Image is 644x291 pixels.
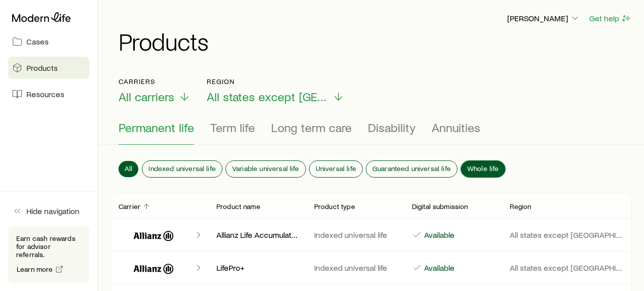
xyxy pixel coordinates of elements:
button: Universal life [310,161,362,177]
button: RegionAll states except [GEOGRAPHIC_DATA] [207,77,345,104]
div: Product types [119,120,624,145]
p: Available [422,230,454,240]
span: Long term care [271,120,352,135]
span: Permanent life [119,120,194,135]
p: Region [510,202,532,211]
span: Resources [26,89,64,99]
button: Guaranteed universal life [366,161,457,177]
p: Carriers [119,77,191,86]
p: Product type [314,202,355,211]
p: LifePro+ [216,263,298,273]
span: Annuities [432,120,480,135]
span: All carriers [119,90,174,104]
p: Indexed universal life [314,263,396,273]
button: Hide navigation [8,200,89,222]
span: Hide navigation [26,206,80,216]
span: Whole life [467,164,499,173]
span: All [125,164,132,173]
p: Indexed universal life [314,230,396,240]
span: Guaranteed universal life [372,164,451,173]
span: Variable universal life [232,164,299,173]
button: Whole life [461,161,505,177]
div: Earn cash rewards for advisor referrals.Learn more [8,226,89,283]
span: Disability [368,120,415,135]
a: Cases [8,30,89,53]
a: Products [8,57,89,79]
a: Resources [8,83,89,105]
p: Allianz Life Accumulator [216,230,298,240]
h1: Products [119,29,632,53]
span: Cases [26,36,49,47]
button: Indexed universal life [142,161,222,177]
p: Digital submission [412,202,468,211]
button: [PERSON_NAME] [507,13,581,25]
p: Region [207,77,345,86]
span: Indexed universal life [148,164,216,173]
button: CarriersAll carriers [119,77,191,104]
span: Products [26,63,58,73]
p: All states except [GEOGRAPHIC_DATA] [510,263,624,273]
span: Term life [210,120,255,135]
p: Available [422,263,454,273]
button: Get help [589,13,632,24]
p: All states except [GEOGRAPHIC_DATA] [510,230,624,240]
p: Carrier [119,202,140,211]
button: All [119,161,138,177]
button: Variable universal life [226,161,306,177]
p: [PERSON_NAME] [507,13,580,23]
span: Universal life [316,164,356,173]
p: Earn cash rewards for advisor referrals. [16,234,81,259]
span: Learn more [17,266,53,273]
p: Product name [216,202,260,211]
span: All states except [GEOGRAPHIC_DATA] [207,90,328,104]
